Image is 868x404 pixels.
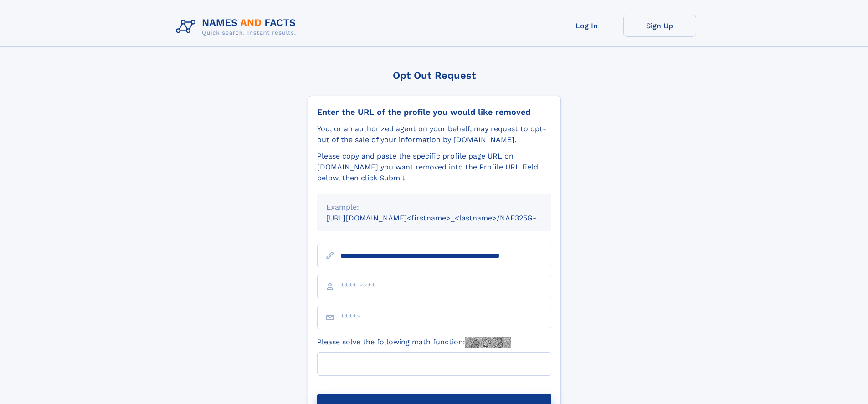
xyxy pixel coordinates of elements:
div: Please copy and paste the specific profile page URL on [DOMAIN_NAME] you want removed into the Pr... [317,151,551,184]
small: [URL][DOMAIN_NAME]<firstname>_<lastname>/NAF325G-xxxxxxxx [326,214,569,222]
div: You, or an authorized agent on your behalf, may request to opt-out of the sale of your informatio... [317,123,551,145]
a: Log In [550,15,623,37]
a: Sign Up [623,15,696,37]
img: Logo Names and Facts [172,15,303,39]
div: Enter the URL of the profile you would like removed [317,107,551,117]
div: Example: [326,202,542,213]
div: Opt Out Request [308,70,561,81]
label: Please solve the following math function: [317,337,511,348]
